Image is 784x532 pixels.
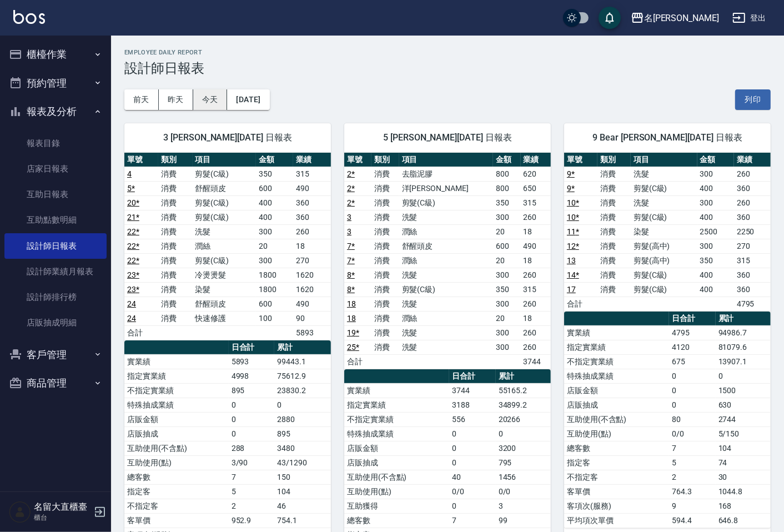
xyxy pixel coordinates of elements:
td: 360 [734,181,771,195]
td: 店販金額 [344,441,449,455]
td: 600 [256,297,294,311]
img: Person [9,501,31,523]
td: 店販抽成 [124,426,229,441]
th: 項目 [399,153,494,167]
span: 5 [PERSON_NAME][DATE] 日報表 [358,132,537,143]
td: 7 [669,441,715,455]
td: 556 [449,412,495,426]
td: 600 [493,239,520,253]
td: 舒醒頭皮 [193,181,256,195]
td: 剪髮(C級) [631,268,697,282]
td: 剪髮(C級) [631,282,697,297]
a: 報表目錄 [4,131,107,156]
td: 300 [697,239,734,253]
td: 消費 [371,239,399,253]
td: 675 [669,354,715,369]
td: 1500 [716,383,771,398]
td: 潤絲 [399,253,494,268]
td: 4998 [229,369,275,383]
td: 合計 [344,354,371,369]
td: 350 [493,195,520,210]
td: 洋[PERSON_NAME] [399,181,494,195]
td: 46 [274,499,331,513]
td: 1800 [256,282,294,297]
td: 消費 [371,181,399,195]
td: 400 [697,282,734,297]
th: 項目 [631,153,697,167]
td: 互助使用(點) [344,484,449,499]
td: 消費 [371,210,399,224]
td: 94986.7 [716,325,771,340]
td: 互助使用(點) [564,426,669,441]
td: 400 [256,195,294,210]
td: 洗髮 [399,210,494,224]
th: 日合計 [229,340,275,355]
td: 490 [293,297,331,311]
td: 13907.1 [716,354,771,369]
td: 不指定客 [564,470,669,484]
td: 360 [734,282,771,297]
td: 冷燙燙髮 [193,268,256,282]
td: 店販金額 [124,412,229,426]
td: 100 [256,311,294,325]
td: 315 [734,253,771,268]
td: 360 [734,268,771,282]
td: 2880 [274,412,331,426]
td: 400 [697,210,734,224]
button: 報表及分析 [4,97,107,126]
td: 18 [521,311,551,325]
td: 81079.6 [716,340,771,354]
td: 特殊抽成業績 [124,398,229,412]
td: 消費 [158,253,192,268]
td: 洗髮 [399,268,494,282]
td: 消費 [158,195,192,210]
td: 指定客 [124,484,229,499]
button: 列印 [735,89,771,110]
td: 300 [493,297,520,311]
td: 360 [293,195,331,210]
td: 18 [293,239,331,253]
th: 累計 [496,369,551,384]
th: 類別 [158,153,192,167]
td: 消費 [158,311,192,325]
td: 764.3 [669,484,715,499]
button: 商品管理 [4,369,107,398]
td: 1620 [293,282,331,297]
h3: 設計師日報表 [124,61,771,76]
td: 洗髮 [631,195,697,210]
td: 260 [734,167,771,181]
td: 3744 [449,383,495,398]
td: 舒醒頭皮 [399,239,494,253]
td: 55165.2 [496,383,551,398]
h2: Employee Daily Report [124,49,771,56]
th: 日合計 [669,312,715,326]
td: 300 [256,253,294,268]
a: 設計師日報表 [4,233,107,259]
td: 5893 [229,354,275,369]
td: 剪髮(高中) [631,239,697,253]
table: a dense table [564,153,771,312]
a: 17 [567,285,576,294]
td: 2250 [734,224,771,239]
td: 消費 [371,195,399,210]
span: 3 [PERSON_NAME][DATE] 日報表 [138,132,318,143]
th: 類別 [371,153,399,167]
button: 預約管理 [4,69,107,98]
td: 消費 [371,325,399,340]
p: 櫃台 [34,513,91,523]
td: 剪髮(C級) [631,210,697,224]
td: 互助使用(不含點) [344,470,449,484]
a: 24 [127,314,136,323]
a: 店販抽成明細 [4,310,107,335]
button: 客戶管理 [4,340,107,369]
th: 金額 [493,153,520,167]
td: 消費 [597,210,631,224]
td: 800 [493,181,520,195]
td: 360 [293,210,331,224]
td: 洗髮 [399,325,494,340]
td: 快速修護 [193,311,256,325]
td: 400 [697,181,734,195]
td: 1044.8 [716,484,771,499]
td: 消費 [597,167,631,181]
td: 300 [697,167,734,181]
